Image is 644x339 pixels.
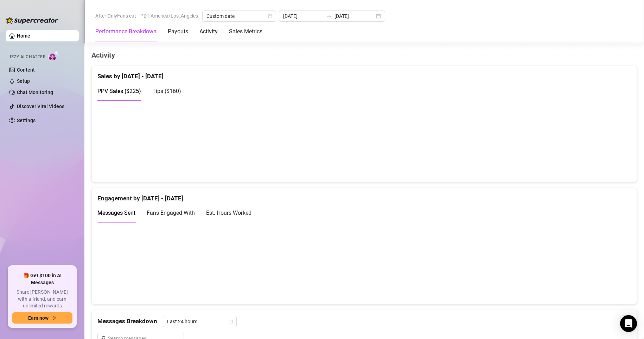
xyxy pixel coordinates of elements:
a: Home [17,33,30,39]
div: Messages Breakdown [97,316,631,327]
span: Share [PERSON_NAME] with a friend, and earn unlimited rewards [12,289,72,310]
span: Izzy AI Chatter [10,54,45,60]
span: 🎁 Get $100 in AI Messages [12,272,72,286]
span: Fans Engaged With [147,210,195,216]
span: After OnlyFans cut [95,11,136,21]
div: Activity [199,27,218,36]
span: Last 24 hours [167,316,232,327]
a: Content [17,67,35,73]
a: Setup [17,78,30,84]
div: Est. Hours Worked [206,208,251,217]
img: AI Chatter [48,51,59,61]
span: Earn now [28,315,49,321]
div: Payouts [168,27,188,36]
div: Sales Metrics [229,27,262,36]
span: to [326,13,332,19]
div: Performance Breakdown [95,27,157,36]
span: calendar [229,319,233,324]
a: Chat Monitoring [17,89,53,95]
span: swap-right [326,13,332,19]
span: arrow-right [51,315,56,320]
span: calendar [268,14,272,18]
span: PPV Sales ( $225 ) [97,88,141,94]
button: Earn nowarrow-right [12,312,72,324]
img: logo-BBDzfeDw.svg [6,17,58,24]
div: Open Intercom Messenger [620,315,637,332]
a: Discover Viral Videos [17,104,64,109]
input: Start date [283,12,323,20]
span: Custom date [206,11,272,21]
input: End date [334,12,375,20]
span: PDT America/Los_Angeles [140,11,198,21]
h4: Activity [91,50,637,60]
span: Messages Sent [97,210,135,216]
div: Engagement by [DATE] - [DATE] [97,188,631,203]
a: Settings [17,118,36,123]
div: Sales by [DATE] - [DATE] [97,66,631,81]
span: Tips ( $160 ) [152,88,181,94]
